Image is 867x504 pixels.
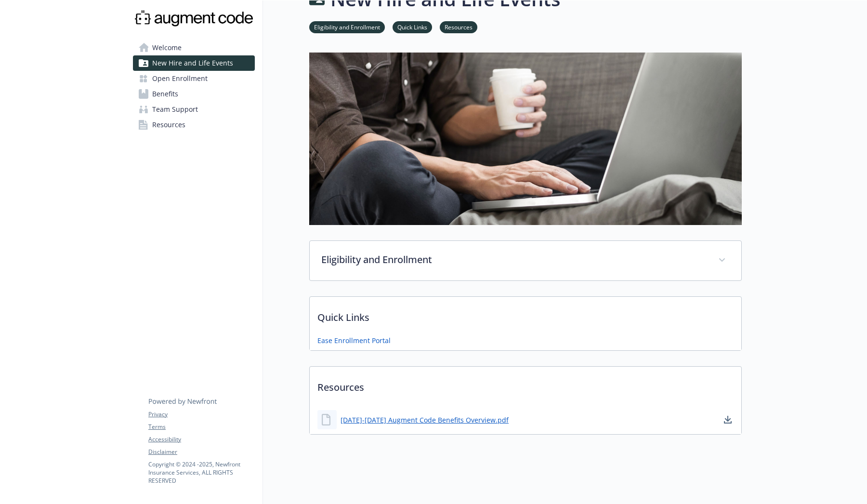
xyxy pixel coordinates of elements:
[309,22,385,31] a: Eligibility and Enrollment
[148,460,254,485] p: Copyright © 2024 - 2025 , Newfront Insurance Services, ALL RIGHTS RESERVED
[152,55,233,71] span: New Hire and Life Events
[341,415,509,425] a: [DATE]-[DATE] Augment Code Benefits Overview.pdf
[321,252,707,267] p: Eligibility and Enrollment
[393,22,432,31] a: Quick Links
[133,117,255,133] a: Resources
[152,40,182,55] span: Welcome
[440,22,477,31] a: Resources
[310,367,741,402] p: Resources
[152,117,185,133] span: Resources
[133,55,255,71] a: New Hire and Life Events
[148,423,254,431] a: Terms
[148,410,254,419] a: Privacy
[148,435,254,444] a: Accessibility
[152,71,208,86] span: Open Enrollment
[133,86,255,102] a: Benefits
[317,335,391,345] a: Ease Enrollment Portal
[133,71,255,86] a: Open Enrollment
[133,40,255,55] a: Welcome
[148,448,254,456] a: Disclaimer
[133,102,255,117] a: Team Support
[722,414,734,425] a: download document
[310,241,741,280] div: Eligibility and Enrollment
[310,297,741,332] p: Quick Links
[152,102,198,117] span: Team Support
[309,53,742,225] img: new hire page banner
[152,86,178,102] span: Benefits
